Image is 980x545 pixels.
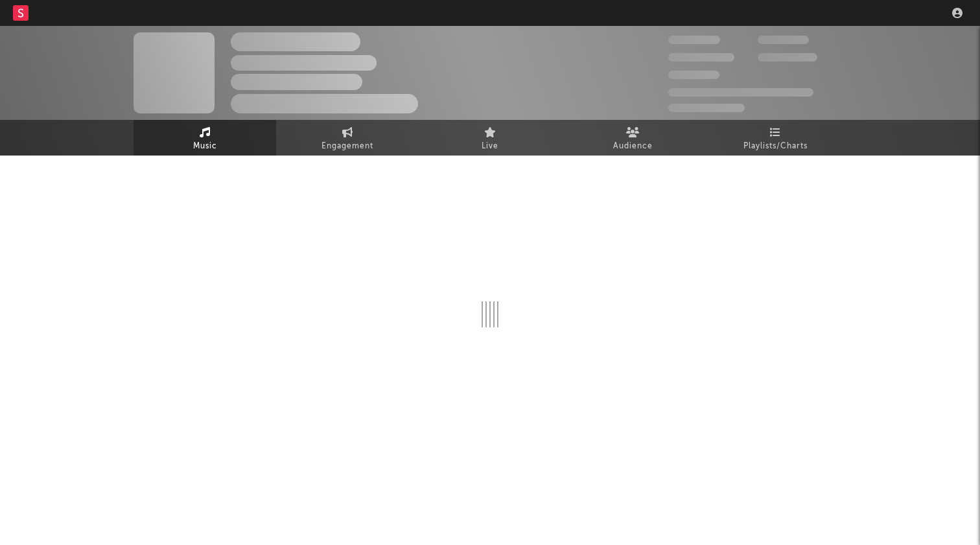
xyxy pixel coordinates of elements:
span: 1,000,000 [758,53,817,62]
a: Playlists/Charts [704,120,846,156]
a: Live [419,120,561,156]
span: Audience [613,139,653,154]
span: Music [193,139,217,154]
span: 300,000 [668,36,720,44]
span: Jump Score: 85.0 [668,104,745,112]
span: 100,000 [758,36,809,44]
a: Audience [561,120,704,156]
span: 100,000 [668,71,719,79]
a: Engagement [276,120,419,156]
span: Live [482,139,498,154]
span: Engagement [321,139,373,154]
a: Music [134,120,276,156]
span: Playlists/Charts [743,139,808,154]
span: 50,000,000 Monthly Listeners [668,88,813,97]
span: 50,000,000 [668,53,734,62]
